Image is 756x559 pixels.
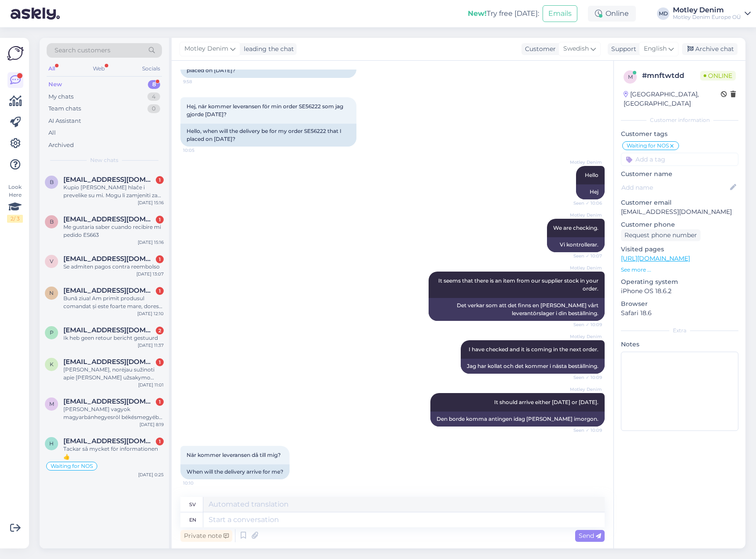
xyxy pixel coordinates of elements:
span: We are checking. [553,224,598,231]
p: [EMAIL_ADDRESS][DOMAIN_NAME] [621,207,738,217]
div: 4 [147,92,160,101]
div: Se admiten pagos contra reembolso [63,263,164,271]
div: Det verkar som att det finns en [PERSON_NAME] vårt leverantörslager i din beställning. [429,298,605,321]
div: leading the chat [240,44,294,54]
div: Private note [180,530,232,542]
div: [DATE] 8:19 [139,421,164,428]
div: # mnftwtdd [642,70,700,81]
div: Support [608,44,636,54]
div: Archive chat [682,43,738,55]
div: Hej [576,184,605,199]
div: Look Here [7,183,23,223]
div: [DATE] 11:01 [138,382,164,388]
div: When will the delivery arrive for me? [180,464,290,479]
div: Team chats [48,104,81,113]
div: Vi kontrollerar. [547,237,605,252]
p: Browser [621,299,738,309]
div: Motley Denim Europe OÜ [673,14,741,21]
div: [PERSON_NAME] vagyok magyarbánhegyesröl békésmegyéböl abban szeretném a kedves segitségedet kérni... [63,405,164,421]
a: [URL][DOMAIN_NAME] [621,254,690,262]
div: Den borde komma antingen idag [PERSON_NAME] imorgon. [430,412,605,427]
span: Search customers [55,46,110,55]
div: Motley Denim [673,7,741,14]
span: hallin908@gmail.com [63,437,155,445]
div: sv [189,497,196,512]
p: Customer email [621,198,738,207]
span: Seen ✓ 10:06 [569,200,602,206]
span: p [50,329,54,336]
p: Visited pages [621,245,738,254]
div: Kupio [PERSON_NAME] hlače i prevelike su mi. Mogu li zamjeniti za manje [63,184,164,199]
div: Tackar så mycket för informationen 👍 [63,445,164,461]
div: New [48,80,62,89]
span: h [49,440,54,447]
span: v [50,258,53,265]
div: 1 [156,255,164,263]
div: [PERSON_NAME], norėjau sužinoti apie [PERSON_NAME] užsakymo statusą. Užsakymo numeris LT8164 [63,366,164,382]
div: Customer information [621,116,738,124]
div: Ik heb geen retour bericht gestuurd [63,334,164,342]
span: Hej, när kommer leveransen för min order SE56222 som jag gjorde [DATE]? [187,103,345,118]
img: Askly Logo [7,45,24,62]
span: Seen ✓ 10:07 [569,253,602,259]
span: mezeipeterke1977@gmail.com [63,397,155,405]
div: AI Assistant [48,117,81,125]
span: Waiting for NOS [51,463,93,469]
span: Seen ✓ 10:09 [569,374,602,381]
div: [DATE] 11:37 [138,342,164,349]
div: MD [657,7,669,20]
span: Motley Denim [184,44,228,54]
p: Notes [621,340,738,349]
div: Online [588,6,636,22]
div: All [48,129,56,137]
div: Jag har kollat ​​och det kommer i nästa beställning. [461,359,605,374]
span: 10:10 [183,480,216,486]
div: 0 [147,104,160,113]
p: Operating system [621,277,738,287]
div: All [47,63,57,74]
span: borrutalegre@gmail.com [63,215,155,223]
p: Customer name [621,169,738,179]
span: 9:58 [183,78,216,85]
div: Socials [140,63,162,74]
span: patriciadegraeve8@gmail.com [63,326,155,334]
div: Bună ziua! Am primit produsul comandat și este foarte mare, doresc să-l schimb cu o mărime mai mi... [63,294,164,310]
div: [GEOGRAPHIC_DATA], [GEOGRAPHIC_DATA] [624,90,721,108]
span: It seems that there is an item from our supplier stock in your order. [438,277,600,292]
span: bojan.sibenik@gmail.com [63,176,155,184]
span: m [628,74,633,80]
div: Hello, when will the delivery be for my order SE56222 that I placed on [DATE]? [180,124,356,147]
span: Motley Denim [569,212,602,218]
p: Customer phone [621,220,738,229]
span: Seen ✓ 10:09 [569,427,602,434]
div: [DATE] 15:16 [138,199,164,206]
div: 1 [156,398,164,406]
button: Emails [543,5,577,22]
span: Waiting for NOS [627,143,669,148]
div: [DATE] 12:10 [137,310,164,317]
div: [DATE] 15:16 [138,239,164,246]
div: Try free [DATE]: [468,8,539,19]
div: 1 [156,287,164,295]
span: neculae.bogdan@yahoo.com [63,287,155,294]
div: 2 [156,327,164,335]
span: Motley Denim [569,386,602,393]
div: 1 [156,216,164,224]
p: Customer tags [621,129,738,139]
span: När kommer leveransen då till mig? [187,452,281,458]
span: n [49,290,54,296]
span: Online [700,71,736,81]
div: Archived [48,141,74,150]
span: I have checked and it is coming in the next order. [469,346,598,353]
span: varelaredondox@gmail.com [63,255,155,263]
div: Customer [521,44,556,54]
input: Add name [621,183,728,192]
span: Swedish [563,44,589,54]
div: Me gustaria saber cuando recibire mi pedido ES663 [63,223,164,239]
div: 2 / 3 [7,215,23,223]
span: Seen ✓ 10:09 [569,321,602,328]
span: It should arrive either [DATE] or [DATE]. [494,399,598,405]
a: Motley DenimMotley Denim Europe OÜ [673,7,751,21]
div: Request phone number [621,229,701,241]
span: Hello [585,172,598,178]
